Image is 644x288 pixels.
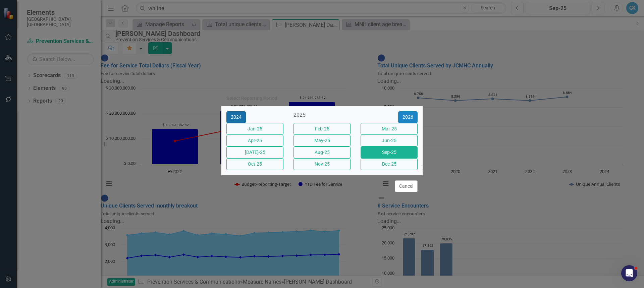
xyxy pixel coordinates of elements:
[293,111,351,119] div: 2025
[361,147,418,158] button: Sep-25
[293,135,351,147] button: May-25
[361,123,418,135] button: Mar-25
[226,96,277,101] div: Select Reporting Period
[621,265,637,281] iframe: Intercom live chat
[226,111,246,123] button: 2024
[293,123,351,135] button: Feb-25
[226,147,283,158] button: [DATE]-25
[293,147,351,158] button: Aug-25
[293,158,351,170] button: Nov-25
[361,135,418,147] button: Jun-25
[226,158,283,170] button: Oct-25
[226,123,283,135] button: Jan-25
[398,111,418,123] button: 2026
[361,158,418,170] button: Dec-25
[395,180,418,192] button: Cancel
[226,135,283,147] button: Apr-25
